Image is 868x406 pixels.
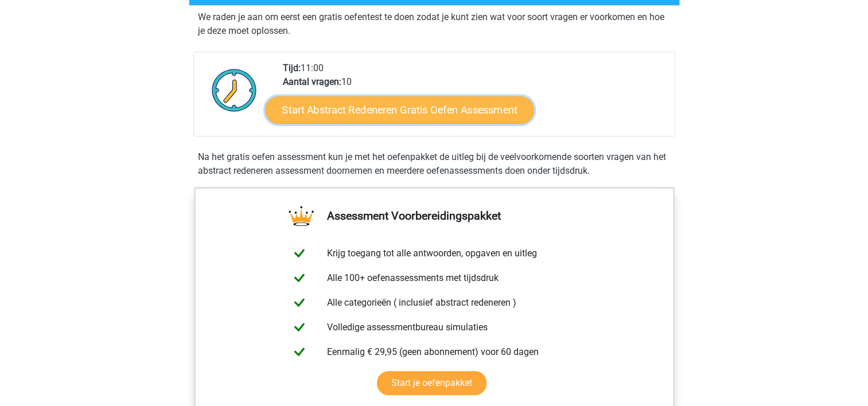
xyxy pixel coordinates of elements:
[377,371,486,395] a: Start je oefenpakket
[198,10,671,38] p: We raden je aan om eerst een gratis oefentest te doen zodat je kunt zien wat voor soort vragen er...
[193,150,675,178] div: Na het gratis oefen assessment kun je met het oefenpakket de uitleg bij de veelvoorkomende soorte...
[274,61,674,136] div: 11:00 10
[283,76,341,87] b: Aantal vragen:
[265,96,534,123] a: Start Abstract Redeneren Gratis Oefen Assessment
[283,63,301,73] b: Tijd:
[205,61,263,119] img: Klok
